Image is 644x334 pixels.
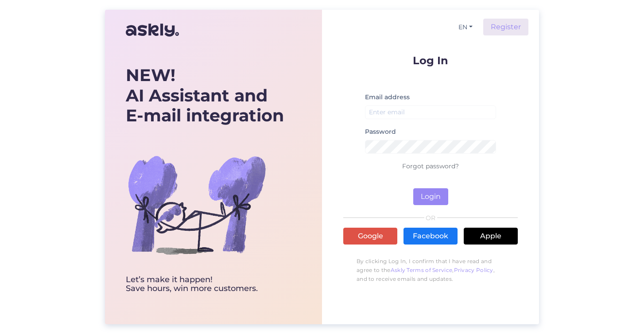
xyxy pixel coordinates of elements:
a: Google [343,228,397,245]
div: AI Assistant and E-mail integration [126,65,284,126]
button: Login [413,188,448,205]
span: OR [424,215,437,221]
p: By clicking Log In, I confirm that I have read and agree to the , , and to receive emails and upd... [343,252,518,288]
img: bg-askly [126,134,268,276]
a: Forgot password? [402,162,459,170]
a: Facebook [403,228,458,245]
a: Privacy Policy [454,267,493,273]
a: Apple [464,228,518,245]
p: Log In [343,55,518,66]
label: Email address [365,93,410,102]
img: Askly [126,19,179,41]
label: Password [365,127,396,136]
a: Askly Terms of Service [391,267,453,273]
a: Register [483,19,528,35]
input: Enter email [365,105,496,119]
div: Let’s make it happen! Save hours, win more customers. [126,276,284,293]
button: EN [455,21,476,34]
b: NEW! [126,65,175,85]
